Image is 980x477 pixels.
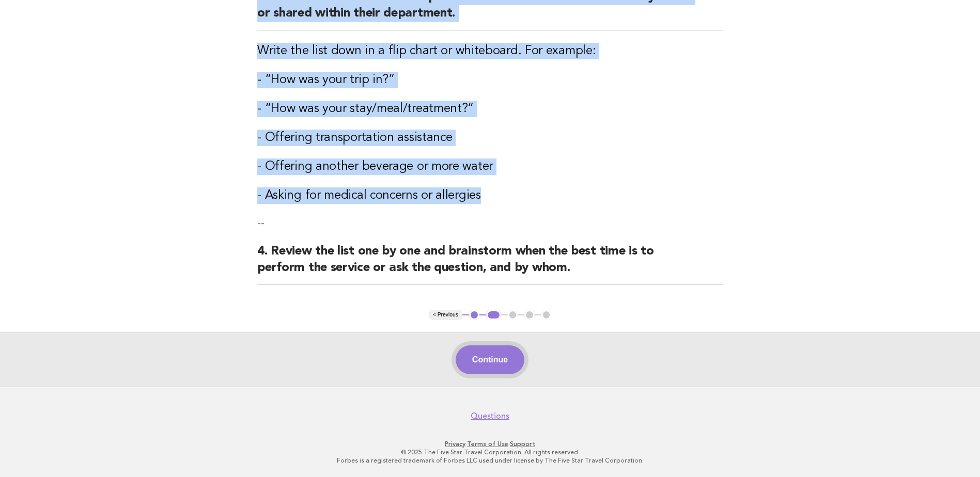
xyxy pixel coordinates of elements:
[469,310,479,320] button: 1
[257,243,723,285] h2: 4. Review the list one by one and brainstorm when the best time is to perform the service or ask ...
[174,456,806,465] p: Forbes is a registered trademark of Forbes LLC used under license by The Five Star Travel Corpora...
[467,440,508,448] a: Terms of Use
[445,440,465,448] a: Privacy
[257,130,723,146] h3: - Offering transportation assistance
[174,448,806,456] p: © 2025 The Five Star Travel Corporation. All rights reserved.
[257,101,723,117] h3: - “How was your stay/meal/treatment?”
[257,72,723,88] h3: - “How was your trip in?”
[257,187,723,204] h3: - Asking for medical concerns or allergies
[257,216,723,231] p: --
[510,440,535,448] a: Support
[257,158,723,175] h3: - Offering another beverage or more water
[429,310,462,320] button: < Previous
[174,440,806,448] p: · ·
[471,411,509,421] a: Questions
[257,43,723,59] h3: Write the list down in a flip chart or whiteboard. For example:
[486,310,501,320] button: 2
[456,345,524,374] button: Continue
